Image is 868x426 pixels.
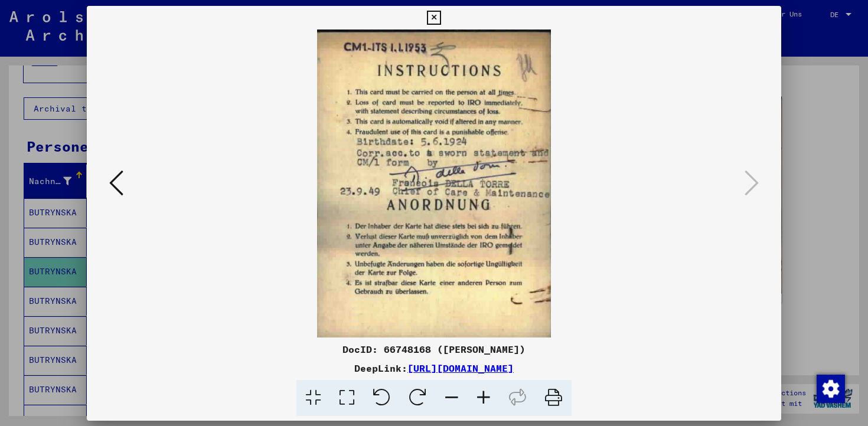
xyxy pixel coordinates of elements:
img: Zustimmung ändern [817,375,845,403]
img: 002.jpg [127,30,741,337]
a: [URL][DOMAIN_NAME] [407,362,514,374]
div: DocID: 66748168 ([PERSON_NAME]) [87,342,781,356]
div: Zustimmung ändern [816,374,844,402]
div: DeepLink: [87,361,781,375]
